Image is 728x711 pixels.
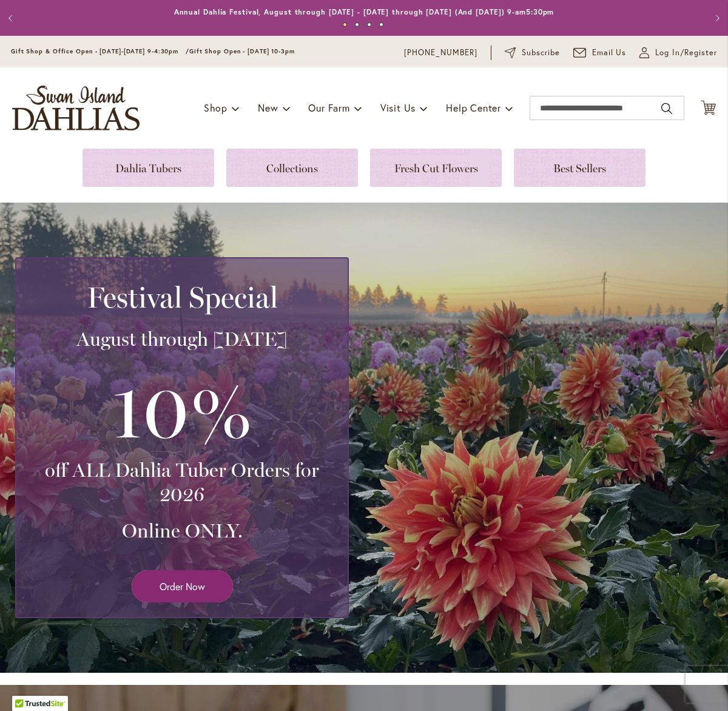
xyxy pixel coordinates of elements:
[174,7,554,16] a: Annual Dahlia Festival, August through [DATE] - [DATE] through [DATE] (And [DATE]) 9-am5:30pm
[404,47,477,59] a: [PHONE_NUMBER]
[31,280,333,314] h2: Festival Special
[31,327,333,351] h3: August through [DATE]
[446,101,501,114] span: Help Center
[592,47,627,59] span: Email Us
[367,22,371,27] button: 3 of 4
[11,47,189,55] span: Gift Shop & Office Open - [DATE]-[DATE] 9-4:30pm /
[308,101,349,114] span: Our Farm
[204,101,227,114] span: Shop
[639,47,717,59] a: Log In/Register
[12,86,140,130] a: store logo
[31,363,333,458] h3: 10%
[189,47,295,55] span: Gift Shop Open - [DATE] 10-3pm
[31,458,333,507] h3: off ALL Dahlia Tuber Orders for 2026
[655,47,717,59] span: Log In/Register
[505,47,560,59] a: Subscribe
[160,579,205,593] span: Order Now
[522,47,560,59] span: Subscribe
[355,22,359,27] button: 2 of 4
[380,101,416,114] span: Visit Us
[258,101,278,114] span: New
[343,22,347,27] button: 1 of 4
[31,519,333,543] h3: Online ONLY.
[573,47,627,59] a: Email Us
[704,6,728,30] button: Next
[379,22,383,27] button: 4 of 4
[132,570,233,602] a: Order Now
